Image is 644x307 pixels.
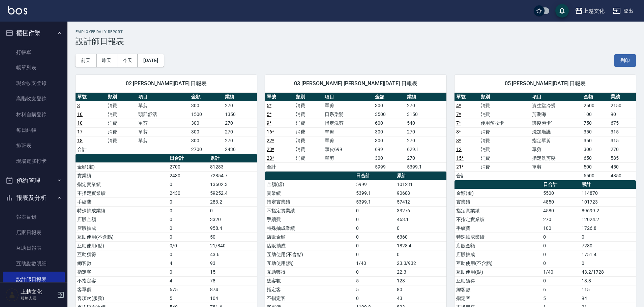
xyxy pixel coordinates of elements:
td: 1751.4 [580,250,636,259]
a: 互助點數明細 [3,256,65,271]
td: 500 [582,162,609,171]
td: 單剪 [530,145,582,154]
th: 金額 [373,93,405,101]
td: 單剪 [137,119,189,127]
td: 270 [405,101,446,110]
td: 指定實業績 [455,206,541,215]
td: 5399.1 [405,162,446,171]
td: 4850 [609,171,636,180]
a: 10 [77,120,83,126]
td: 互助使用(不含點) [455,259,541,268]
button: 登出 [610,5,636,17]
td: 消費 [479,110,531,119]
table: a dense table [265,93,446,172]
td: 單剪 [530,162,582,171]
td: 270 [223,101,257,110]
a: 材料自購登錄 [3,107,65,122]
td: 手續費 [76,197,168,206]
td: 2700 [168,162,209,171]
td: 300 [582,145,609,154]
td: 金額(虛) [265,180,354,189]
td: 72854.7 [208,171,257,180]
a: 現金收支登錄 [3,75,65,91]
button: 前天 [76,54,96,67]
td: 1726.8 [580,224,636,233]
td: 300 [189,101,223,110]
a: 10 [77,112,83,117]
span: 02 [PERSON_NAME][DATE] 日報表 [84,80,249,87]
td: 特殊抽成業績 [76,206,168,215]
td: 合計 [76,145,106,154]
td: 0 [354,206,395,215]
td: 5399.1 [354,189,395,197]
td: 不指定實業績 [76,189,168,197]
td: 750 [582,119,609,127]
td: 300 [373,101,405,110]
th: 業績 [223,93,257,101]
td: 消費 [479,136,531,145]
td: 0 [354,233,395,241]
td: 123 [395,276,446,285]
th: 日合計 [168,154,209,163]
img: Person [5,288,19,302]
button: 昨天 [96,54,117,67]
a: 現場電腦打卡 [3,153,65,169]
td: 300 [373,127,405,136]
td: 0 [208,206,257,215]
td: 5 [354,276,395,285]
a: 高階收支登錄 [3,91,65,106]
td: 4 [168,276,209,285]
td: 互助獲得 [265,268,354,276]
td: 資生堂冷燙 [530,101,582,110]
td: 22.3 [395,268,446,276]
td: 消費 [294,136,323,145]
td: 2430 [168,171,209,180]
td: 89699.2 [580,206,636,215]
td: 店販金額 [455,241,541,250]
td: 店販金額 [265,233,354,241]
td: 合計 [455,171,479,180]
td: 不指定實業績 [265,206,354,215]
td: 5 [168,294,209,303]
td: 單剪 [323,127,373,136]
td: 金額(虛) [76,162,168,171]
td: 指定單剪 [530,136,582,145]
td: 300 [189,119,223,127]
td: 互助獲得 [76,250,168,259]
th: 單號 [455,93,479,101]
td: 總客數 [265,276,354,285]
td: 頭部舒活 [137,110,189,119]
td: 消費 [294,110,323,119]
button: 報表及分析 [3,189,65,207]
td: 0 [168,233,209,241]
td: 店販抽成 [455,250,541,259]
td: 0 [354,268,395,276]
td: 消費 [294,101,323,110]
th: 累計 [580,180,636,189]
td: 總客數 [76,259,168,268]
td: 單剪 [137,101,189,110]
td: 1/40 [354,259,395,268]
td: 12024.2 [580,215,636,224]
td: 不指定客 [265,294,354,303]
td: 0 [541,276,580,285]
td: 21/840 [208,241,257,250]
td: 手續費 [265,215,354,224]
td: 315 [609,136,636,145]
td: 93 [208,259,257,268]
td: 874 [208,285,257,294]
td: 特殊抽成業績 [455,233,541,241]
td: 100 [582,110,609,119]
th: 金額 [582,93,609,101]
td: 1828.4 [395,241,446,250]
td: 350 [582,127,609,136]
td: 客項次(服務) [76,294,168,303]
td: 日系染髮 [323,110,373,119]
th: 業績 [609,93,636,101]
th: 日合計 [354,172,395,180]
td: 600 [373,119,405,127]
td: 300 [189,136,223,145]
td: 0 [168,224,209,233]
th: 單號 [76,93,106,101]
td: 指定實業績 [265,197,354,206]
